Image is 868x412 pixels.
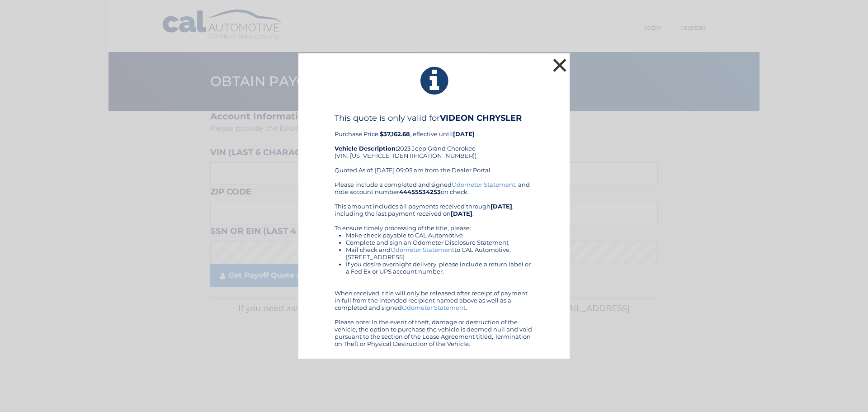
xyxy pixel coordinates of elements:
li: If you desire overnight delivery, please include a return label or a Fed Ex or UPS account number. [346,260,533,275]
b: [DATE] [451,210,472,217]
li: Make check payable to CAL Automotive [346,232,533,239]
a: Odometer Statement [391,246,454,253]
li: Mail check and to CAL Automotive, [STREET_ADDRESS] [346,246,533,260]
div: Please include a completed and signed , and note account number on check. This amount includes al... [335,181,533,347]
b: 44455534253 [399,188,441,195]
a: Odometer Statement [402,304,466,311]
h4: This quote is only valid for [335,113,533,123]
button: × [551,56,569,74]
b: $37,162.68 [380,130,410,137]
strong: Vehicle Description: [335,145,397,152]
b: [DATE] [453,130,475,137]
b: [DATE] [491,203,512,210]
li: Complete and sign an Odometer Disclosure Statement [346,239,533,246]
div: Purchase Price: , effective until 2023 Jeep Grand Cherokee (VIN: [US_VEHICLE_IDENTIFICATION_NUMBE... [335,113,533,181]
b: VIDEON CHRYSLER [440,113,522,123]
a: Odometer Statement [452,181,515,188]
